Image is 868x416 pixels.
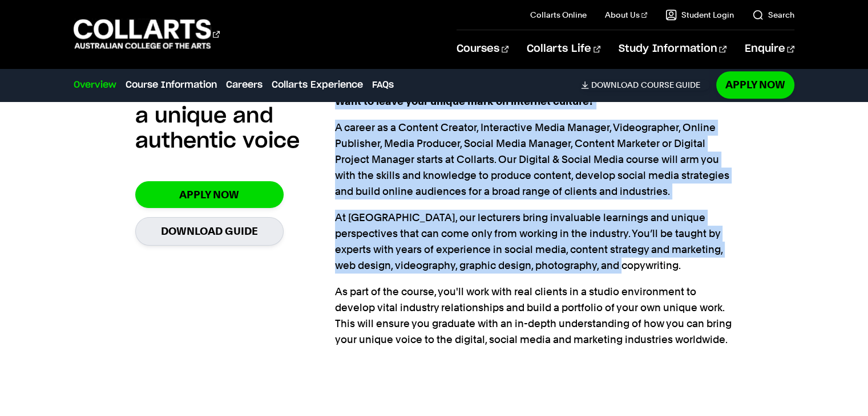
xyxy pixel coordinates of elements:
p: At [GEOGRAPHIC_DATA], our lecturers bring invaluable learnings and unique perspectives that can c... [335,210,733,274]
h2: Rule the feed with a unique and authentic voice [135,79,335,154]
a: DownloadCourse Guide [581,80,709,90]
a: Collarts Life [527,30,600,68]
a: Course Information [126,78,217,92]
p: As part of the course, you'll work with real clients in a studio environment to develop vital ind... [335,284,733,348]
p: A career as a Content Creator, Interactive Media Manager, Videographer, Online Publisher, Media P... [335,120,733,199]
a: About Us [605,9,647,21]
a: Collarts Online [530,9,587,21]
a: Search [752,9,794,21]
div: Go to homepage [74,18,220,50]
a: Apply Now [716,71,794,98]
a: Study Information [619,30,726,68]
a: Student Login [665,9,734,21]
a: FAQs [372,78,394,92]
a: Enquire [745,30,794,68]
span: Download [591,80,639,90]
a: Courses [457,30,508,68]
a: Careers [226,78,263,92]
a: Apply Now [135,181,284,208]
a: Download Guide [135,217,284,245]
a: Collarts Experience [272,78,363,92]
a: Overview [74,78,116,92]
